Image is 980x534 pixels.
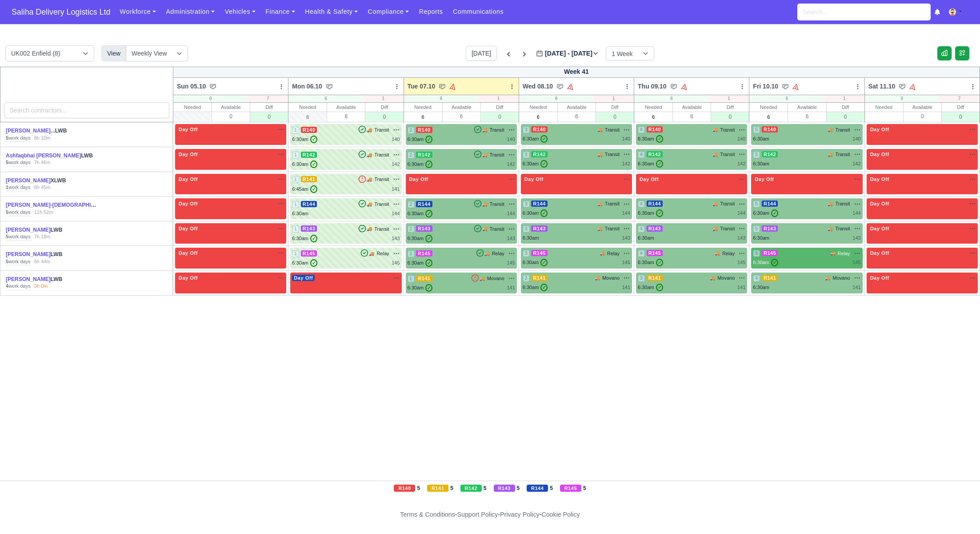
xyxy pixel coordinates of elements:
span: 🚚 [367,176,372,183]
div: 0 [212,112,250,121]
a: Communications [448,3,509,20]
span: Movano [717,274,735,282]
span: 1 [292,250,299,257]
span: R143 [647,225,663,232]
span: 🚚 [367,127,372,133]
span: 🚚 [367,225,372,232]
span: Day Off [753,176,776,182]
label: [DATE] - [DATE] [536,48,599,59]
span: Transit [374,151,389,159]
span: 3 [523,151,530,158]
div: Available [788,103,826,112]
div: Available [904,103,941,112]
span: 🚚 [482,201,488,208]
a: Cookie Policy [541,511,580,518]
span: 4 [638,126,645,133]
div: Needed [173,103,212,112]
div: 7 [940,95,980,102]
div: 141 [392,185,400,193]
span: Transit [720,225,735,233]
a: Compliance [363,3,414,20]
span: Transit [490,151,504,159]
span: 2 [408,152,415,159]
span: Day Off [523,176,545,182]
span: Relay [722,250,735,257]
div: 6:30am [408,136,433,143]
div: 6:30am [638,259,663,266]
span: ✓ [425,136,432,143]
input: Search contractors... [4,102,169,118]
span: 🚚 [597,225,603,232]
span: ✓ [310,259,317,267]
span: Day Off [177,176,200,182]
div: 143 [392,235,400,242]
span: 🚚 [484,250,490,257]
div: 6:30am [408,235,433,242]
span: R145 [762,250,778,256]
span: Transit [374,126,389,134]
div: 143 [737,234,745,242]
a: [PERSON_NAME] [6,276,51,282]
span: 🚚 [830,250,836,257]
div: Diff [481,103,519,112]
a: Privacy Policy [500,511,540,518]
a: [PERSON_NAME]-[DEMOGRAPHIC_DATA]... [6,202,118,208]
div: 0 [481,112,519,122]
div: Needed [404,103,442,112]
div: 0 [904,112,941,121]
span: R140 [416,127,432,133]
span: R142 [531,151,548,157]
a: Reports [414,3,448,20]
span: ✓ [310,136,317,143]
div: 0h 0m [34,283,48,290]
div: 6:30am [292,259,317,267]
div: LWB [6,127,98,135]
div: 142 [737,160,745,168]
div: 0 [942,112,980,122]
div: 7h 46m [34,159,51,166]
div: 142 [622,160,630,168]
span: Saliha Delivery Logistics Ltd [7,3,115,21]
a: Terms & Conditions [400,511,455,518]
div: 6:30am [638,209,663,217]
div: 0 [865,95,940,102]
span: R144 [416,201,432,207]
div: 6:30am [638,160,663,168]
span: Transit [720,200,735,208]
span: ✓ [771,259,778,266]
span: Day Off [177,201,200,207]
span: 🚚 [597,151,603,158]
span: 🚚 [712,201,718,207]
span: R143 [762,225,778,232]
span: Movano [487,275,504,282]
span: R144 [762,201,778,207]
span: Day Off [868,201,891,207]
div: Available [212,103,250,112]
span: Transit [374,225,389,233]
a: [PERSON_NAME] [6,227,51,233]
div: 142 [392,161,400,168]
a: [PERSON_NAME]... [6,128,55,134]
div: 144 [622,209,630,217]
span: 4 [638,151,645,158]
span: 🚚 [828,201,833,207]
div: Needed [749,103,788,112]
div: 6:30am [523,160,548,168]
div: 145 [852,259,860,266]
a: [PERSON_NAME] [6,177,51,184]
span: Movano [602,274,620,282]
span: Transit [720,126,735,134]
div: 144 [392,210,400,217]
div: View [101,45,126,61]
div: Diff [942,103,980,112]
div: 6:30am [292,161,317,168]
div: 145 [737,259,745,266]
div: 6h 44m [34,258,51,265]
div: Diff [711,103,749,112]
span: ✓ [771,209,778,217]
a: Workforce [115,3,161,20]
div: 0 [827,112,864,122]
div: 6:30am [753,259,778,266]
span: ✓ [656,209,663,217]
span: 🚚 [367,201,372,208]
